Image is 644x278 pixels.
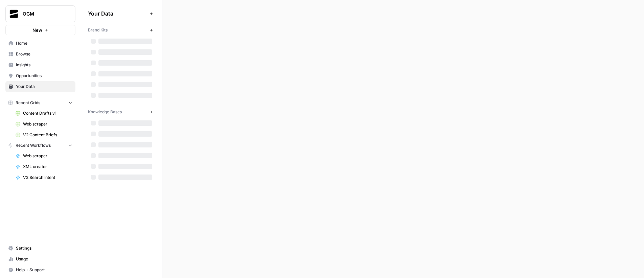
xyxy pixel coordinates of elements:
a: V2 Content Briefs [13,130,75,140]
span: Brand Kits [88,27,108,33]
span: OGM [23,10,64,17]
a: Web scraper [13,119,75,130]
span: V2 Content Briefs [23,132,72,138]
span: Web scraper [23,121,72,127]
a: Content Drafts v1 [13,108,75,119]
a: Web scraper [13,150,75,161]
span: Knowledge Bases [88,109,122,115]
a: Opportunities [5,70,75,81]
span: XML creator [23,164,72,170]
button: Workspace: OGM [5,5,75,22]
a: Home [5,38,75,49]
span: New [32,27,42,33]
span: Recent Grids [16,100,40,106]
a: Settings [5,243,75,254]
a: V2 Search Intent [13,172,75,183]
button: Help + Support [5,264,75,275]
a: Your Data [5,81,75,92]
img: OGM Logo [8,8,20,20]
span: Help + Support [16,267,72,273]
button: Recent Grids [5,98,75,108]
span: Content Drafts v1 [23,110,72,116]
span: Your Data [88,9,147,18]
span: Opportunities [16,73,72,79]
span: Recent Workflows [16,142,51,148]
a: Usage [5,254,75,264]
a: XML creator [13,161,75,172]
a: Insights [5,60,75,70]
span: Your Data [16,84,72,90]
span: V2 Search Intent [23,175,72,181]
span: Usage [16,256,72,262]
button: Recent Workflows [5,140,75,150]
button: New [5,25,75,35]
span: Insights [16,62,72,68]
a: Browse [5,49,75,60]
span: Web scraper [23,153,72,159]
span: Home [16,40,72,46]
span: Settings [16,245,72,251]
span: Browse [16,51,72,57]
